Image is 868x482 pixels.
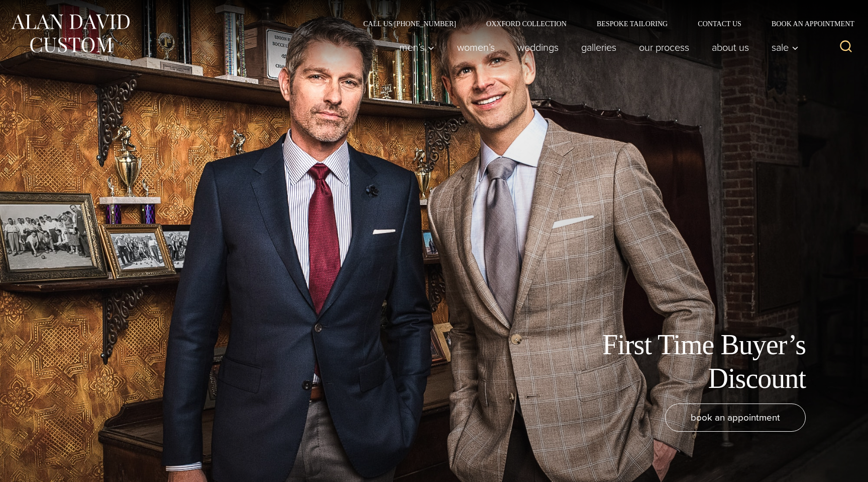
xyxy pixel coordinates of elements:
[348,20,471,27] a: Call Us [PHONE_NUMBER]
[506,37,570,57] a: weddings
[580,328,806,395] h1: First Time Buyer’s Discount
[691,410,780,425] span: book an appointment
[399,42,435,52] span: Men’s
[683,20,756,27] a: Contact Us
[834,35,858,59] button: View Search Form
[582,20,683,27] a: Bespoke Tailoring
[570,37,628,57] a: Galleries
[756,20,858,27] a: Book an Appointment
[665,404,806,432] a: book an appointment
[471,20,582,27] a: Oxxford Collection
[388,37,804,57] nav: Primary Navigation
[10,11,131,56] img: Alan David Custom
[628,37,701,57] a: Our Process
[772,42,799,52] span: Sale
[701,37,761,57] a: About Us
[348,20,858,27] nav: Secondary Navigation
[446,37,506,57] a: Women’s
